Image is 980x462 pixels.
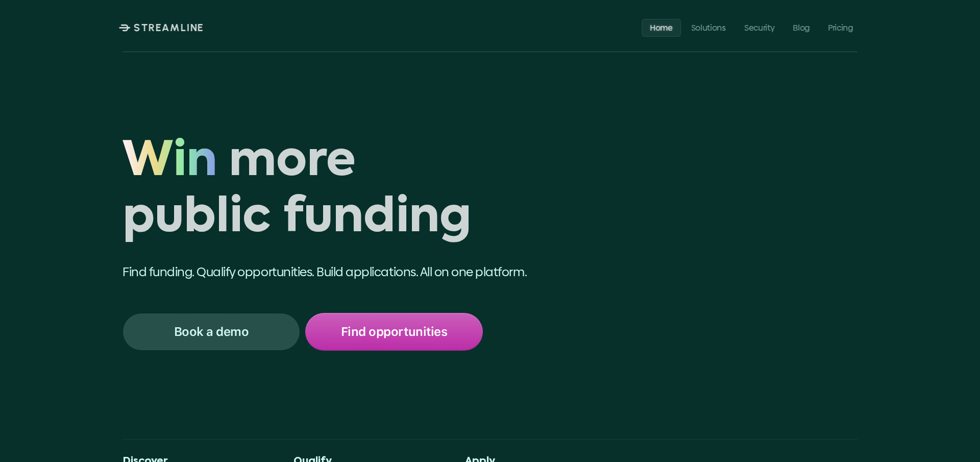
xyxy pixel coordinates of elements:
[650,22,673,32] p: Home
[341,325,447,338] p: Find opportunities
[785,18,818,36] a: Blog
[820,18,862,36] a: Pricing
[793,22,810,32] p: Blog
[744,22,774,32] p: Security
[122,134,217,190] span: Win
[828,22,853,32] p: Pricing
[122,313,300,351] a: Book a demo
[122,263,590,281] p: Find funding. Qualify opportunities. Build applications. All on one platform.
[305,313,483,351] a: Find opportunities
[736,18,782,36] a: Security
[134,21,204,34] p: STREAMLINE
[174,325,249,338] p: Book a demo
[119,21,204,34] a: STREAMLINE
[691,22,726,32] p: Solutions
[642,18,681,36] a: Home
[122,134,590,247] h1: Win more public funding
